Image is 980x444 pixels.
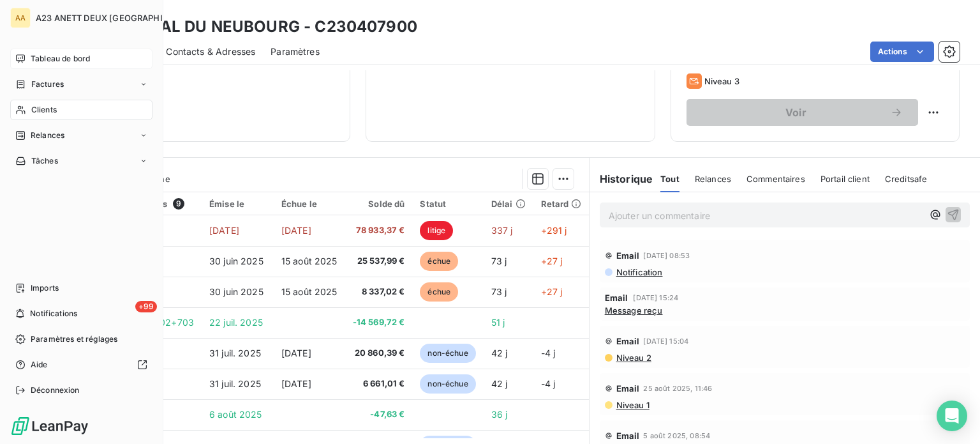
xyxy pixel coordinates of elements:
[643,432,710,440] span: 5 août 2025, 08:54
[31,155,58,167] span: Tâches
[10,8,31,28] div: AA
[643,385,712,392] span: 25 août 2025, 11:46
[353,316,405,329] span: -14 569,72 €
[281,225,311,236] span: [DATE]
[643,252,690,259] span: [DATE] 08:53
[885,174,928,184] span: Creditsafe
[491,256,507,266] span: 73 j
[10,355,152,375] a: Aide
[541,378,556,389] span: -4 j
[491,199,526,209] div: Délai
[660,174,679,184] span: Tout
[541,286,563,297] span: +27 j
[209,286,264,297] span: 30 juin 2025
[281,348,311,358] span: [DATE]
[281,199,338,209] div: Échue le
[616,336,640,346] span: Email
[420,252,458,271] span: échue
[420,199,475,209] div: Statut
[491,348,508,358] span: 42 j
[353,199,405,209] div: Solde dû
[31,104,57,116] span: Clients
[605,305,663,316] span: Message reçu
[616,431,640,441] span: Email
[633,294,678,302] span: [DATE] 15:24
[746,174,805,184] span: Commentaires
[209,378,261,389] span: 31 juil. 2025
[10,416,89,436] img: Logo LeanPay
[491,378,508,389] span: 42 j
[541,225,567,236] span: +291 j
[31,282,59,294] span: Imports
[615,267,663,277] span: Notification
[209,409,262,420] span: 6 août 2025
[605,293,628,303] span: Email
[615,400,650,410] span: Niveau 1
[541,199,582,209] div: Retard
[166,45,255,58] span: Contacts & Adresses
[616,383,640,394] span: Email
[112,15,417,38] h3: HOPITAL DU NEUBOURG - C230407900
[31,79,64,90] span: Factures
[353,347,405,360] span: 20 860,39 €
[615,353,651,363] span: Niveau 2
[616,250,640,261] span: Email
[491,409,508,420] span: 36 j
[420,221,453,240] span: litige
[353,408,405,421] span: -47,63 €
[209,256,264,266] span: 30 juin 2025
[820,174,870,184] span: Portail client
[30,308,77,319] span: Notifications
[209,348,261,358] span: 31 juil. 2025
[420,344,475,363] span: non-échue
[281,256,338,266] span: 15 août 2025
[353,255,405,268] span: 25 537,99 €
[643,337,688,345] span: [DATE] 15:04
[135,301,157,312] span: +99
[31,359,48,371] span: Aide
[36,13,197,23] span: A23 ANETT DEUX [GEOGRAPHIC_DATA]
[491,317,505,328] span: 51 j
[491,225,513,236] span: 337 j
[353,378,405,390] span: 6 661,01 €
[420,374,475,394] span: non-échue
[704,76,739,86] span: Niveau 3
[31,385,80,396] span: Déconnexion
[271,45,320,58] span: Paramètres
[281,378,311,389] span: [DATE]
[31,333,117,345] span: Paramètres et réglages
[173,198,184,210] span: 9
[281,286,338,297] span: 15 août 2025
[687,99,918,126] button: Voir
[353,286,405,298] span: 8 337,02 €
[31,53,90,65] span: Tableau de bord
[541,348,556,358] span: -4 j
[209,317,263,328] span: 22 juil. 2025
[590,171,653,187] h6: Historique
[937,401,967,431] div: Open Intercom Messenger
[870,42,934,62] button: Actions
[209,225,239,236] span: [DATE]
[491,286,507,297] span: 73 j
[31,130,64,141] span: Relances
[695,174,731,184] span: Relances
[420,282,458,302] span: échue
[209,199,266,209] div: Émise le
[541,256,563,266] span: +27 j
[702,107,890,118] span: Voir
[353,224,405,237] span: 78 933,37 €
